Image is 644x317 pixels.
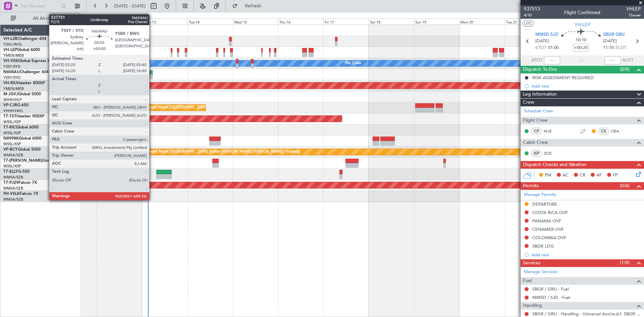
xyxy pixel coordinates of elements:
[576,37,586,44] span: 10:10
[3,37,46,41] a: VH-L2BChallenger 604
[532,243,554,249] div: SBGR LDG
[3,125,16,129] span: T7-RIC
[17,16,71,21] span: All Aircraft
[3,108,23,113] a: VHHH/HKG
[3,70,49,74] a: N604AUChallenger 604
[523,66,557,73] span: Dispatch To-Dos
[278,18,323,24] div: Thu 16
[3,75,20,80] a: YSSY/SYD
[3,186,23,191] a: WMSA/SZB
[523,139,548,147] span: Cabin Crew
[505,18,550,24] div: Tue 21
[3,92,18,96] span: M-JGVJ
[3,64,20,69] a: YSSY/SYD
[187,18,233,24] div: Tue 14
[3,114,16,118] span: T7-TST
[545,172,551,179] span: PM
[620,66,630,73] span: (0/0)
[3,103,29,107] a: VP-CJRG-650
[524,108,553,115] a: Schedule Crew
[3,81,45,85] a: VH-RIUHawker 800XP
[524,192,556,198] a: Manage Permits
[564,9,600,16] div: Flight Confirmed
[615,45,626,51] span: ELDT
[3,164,21,169] a: WSSL/XSP
[548,45,559,51] span: 01:00
[544,56,560,64] input: --:--
[620,182,630,189] span: (0/6)
[596,172,602,179] span: AF
[144,147,300,157] div: Planned Maint [GEOGRAPHIC_DATA] (Sultan [PERSON_NAME] [PERSON_NAME] - Subang)
[3,192,20,196] span: 9H-VSLK
[598,127,609,135] div: CS
[524,269,557,275] a: Manage Services
[523,277,532,285] span: Fuel
[3,137,19,141] span: N8998K
[3,97,22,102] a: WIHH/HLP
[3,48,17,52] span: VH-LEP
[535,38,549,45] span: [DATE]
[229,1,269,11] button: Refresh
[532,210,568,215] div: COSTA RICA OVF
[3,175,23,180] a: WMSA/SZB
[414,18,459,24] div: Sun 19
[532,201,557,207] div: DEPARTURE
[3,142,21,147] a: WSSL/XSP
[544,128,559,134] a: MJE
[575,21,590,28] span: VH-LEP
[3,170,30,174] a: T7-ELLYG-550
[3,81,17,85] span: VH-RIU
[20,1,59,11] input: Trip Number
[523,91,557,98] span: Leg Information
[3,148,18,152] span: VP-BCY
[3,148,41,152] a: VP-BCYGlobal 5000
[369,18,414,24] div: Sat 18
[459,18,504,24] div: Mon 20
[3,130,21,136] a: WSSL/XSP
[3,181,18,185] span: T7-PJ29
[3,42,22,47] a: YSHL/WOL
[3,59,18,63] span: VH-VSK
[532,252,641,258] div: Add new
[531,57,542,64] span: ATOT
[532,286,569,292] a: SBGR / GRU - Fuel
[3,197,23,202] a: WMSA/SZB
[3,103,17,107] span: VP-CJR
[3,119,21,124] a: WSSL/XSP
[603,32,625,38] span: SBGR GRU
[532,226,564,232] div: CENAMER OVF
[3,170,18,174] span: T7-ELLY
[3,92,41,96] a: M-JGVJGlobal 5000
[3,181,37,185] a: T7-PJ29Falcon 7X
[3,53,24,58] a: YMEN/MEB
[626,12,641,18] span: Owner
[3,125,39,129] a: T7-RICGlobal 6000
[562,172,569,179] span: AC
[233,18,278,24] div: Wed 15
[523,161,587,169] span: Dispatch Checks and Weather
[3,48,40,52] a: VH-LEPGlobal 6000
[523,259,540,267] span: Services
[3,70,20,74] span: N604AU
[3,37,17,41] span: VH-L2B
[626,5,641,12] span: VHLEP
[524,12,540,18] span: 4/10
[323,18,369,24] div: Fri 17
[532,75,594,81] div: RISK ASSESSMENT REQUIRED
[3,159,65,163] a: T7-[PERSON_NAME]Global 7500
[346,58,361,68] div: No Crew
[142,18,187,24] div: Mon 13
[532,83,641,89] div: Add new
[603,45,614,51] span: 11:10
[531,127,542,135] div: CP
[47,47,130,57] div: Unplanned Maint Wichita (Wichita Mid-continent)
[523,182,539,190] span: Permits
[524,5,540,12] span: 537513
[144,103,256,113] div: Planned Maint [GEOGRAPHIC_DATA] ([GEOGRAPHIC_DATA] Intl)
[3,114,44,118] a: T7-TSTHawker 900XP
[3,59,55,63] a: VH-VSKGlobal Express XRS
[580,172,585,179] span: CR
[7,13,73,24] button: All Aircraft
[532,311,641,317] a: SBGR / GRU - Handling - Universal Avn/w.d.f. SBGR / GRU
[3,86,24,91] a: YMEN/MEB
